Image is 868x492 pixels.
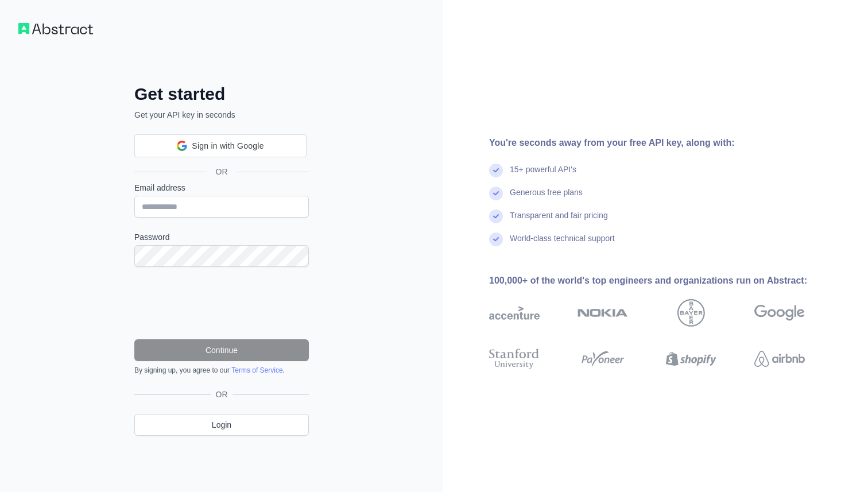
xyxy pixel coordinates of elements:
span: OR [211,389,232,400]
h2: Get started [134,84,309,104]
a: Login [134,414,309,436]
img: accenture [489,299,540,327]
div: Sign in with Google [134,134,307,157]
img: google [754,299,805,327]
span: OR [207,166,237,177]
div: Transparent and fair pricing [510,210,608,233]
div: World-class technical support [510,233,615,255]
img: bayer [677,299,705,327]
img: airbnb [754,346,805,371]
img: payoneer [578,346,628,371]
img: check mark [489,187,503,200]
div: You're seconds away from your free API key, along with: [489,136,842,150]
img: shopify [666,346,716,371]
label: Email address [134,182,309,193]
img: nokia [578,299,628,327]
label: Password [134,231,309,243]
p: Get your API key in seconds [134,109,309,121]
button: Continue [134,339,309,361]
span: Sign in with Google [192,140,263,152]
img: check mark [489,233,503,246]
div: 100,000+ of the world's top engineers and organizations run on Abstract: [489,274,842,288]
iframe: reCAPTCHA [134,281,309,326]
img: check mark [489,210,503,223]
a: Terms of Service [231,366,282,374]
div: 15+ powerful API's [510,164,576,187]
img: check mark [489,164,503,177]
img: stanford university [489,346,540,371]
div: Generous free plans [510,187,583,210]
div: By signing up, you agree to our . [134,366,309,375]
img: Workflow [18,23,93,34]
